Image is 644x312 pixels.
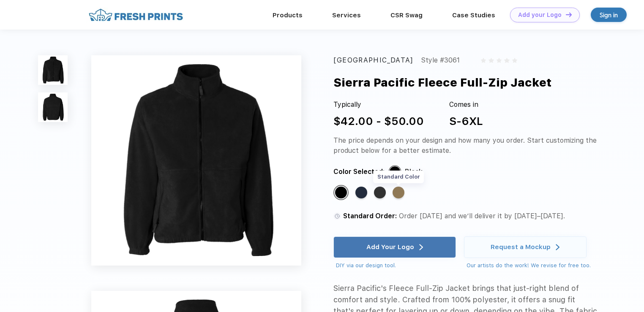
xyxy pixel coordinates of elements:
a: Products [273,11,303,19]
div: Add Your Logo [366,243,414,251]
img: white arrow [419,244,423,250]
div: Black [335,187,347,198]
img: func=resize&h=100 [38,92,68,122]
img: gray_star.svg [504,58,509,63]
img: gray_star.svg [488,58,494,63]
div: Request a Mockup [491,243,551,251]
div: Green Camo [393,187,404,198]
div: $42.00 - $50.00 [333,113,424,129]
div: Sierra Pacific Fleece Full-Zip Jacket [333,74,551,91]
div: [GEOGRAPHIC_DATA] [333,55,413,65]
div: S-6XL [449,113,483,129]
img: gray_star.svg [497,58,502,63]
a: Services [332,11,361,19]
img: func=resize&h=100 [38,55,68,85]
div: Style #3061 [421,55,460,65]
img: gray_star.svg [481,58,486,63]
img: func=resize&h=640 [91,55,302,266]
div: Color Selected: [333,167,385,177]
div: Add your Logo [518,11,562,19]
div: Navy [355,187,367,198]
img: standard order [333,212,341,220]
a: CSR Swag [390,11,423,19]
div: Black [405,167,423,177]
span: Order [DATE] and we’ll deliver it by [DATE]–[DATE]. [399,212,565,220]
div: Charcoal [374,187,386,198]
div: Our artists do the work! We revise for free too. [467,261,591,270]
img: gray_star.svg [512,58,517,63]
img: DT [566,12,572,17]
span: Standard Order: [343,212,397,220]
img: white arrow [556,244,559,250]
a: Sign in [591,8,627,22]
div: Comes in [449,100,483,110]
div: The price depends on your design and how many you order. Start customizing the product below for ... [333,136,598,156]
div: Sign in [600,10,618,20]
img: fo%20logo%202.webp [86,8,186,22]
div: Typically [333,100,424,110]
div: DIY via our design tool. [336,261,456,270]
